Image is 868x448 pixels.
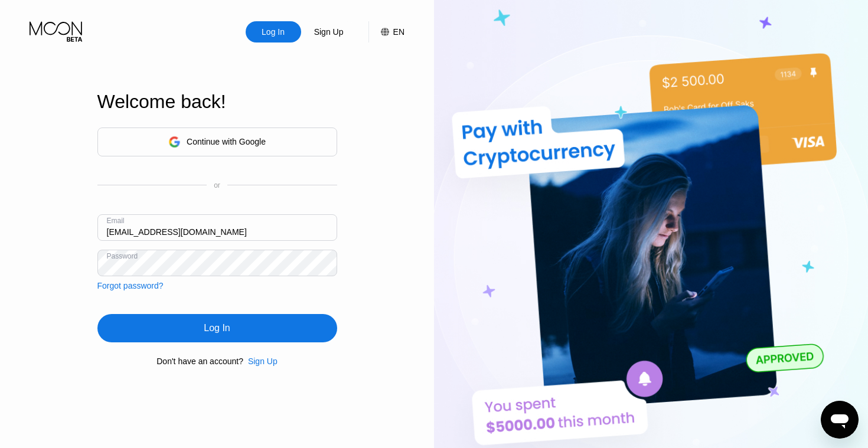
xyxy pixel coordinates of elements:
[246,21,301,42] div: Log In
[187,137,266,146] div: Continue with Google
[393,27,404,37] div: EN
[214,181,220,189] div: or
[368,21,404,42] div: EN
[107,217,125,225] div: Email
[97,281,164,290] div: Forgot password?
[313,26,345,38] div: Sign Up
[97,127,337,156] div: Continue with Google
[821,401,859,439] iframe: Pulsante per aprire la finestra di messaggistica
[301,21,357,42] div: Sign Up
[107,252,138,260] div: Password
[248,357,278,366] div: Sign Up
[97,91,337,113] div: Welcome back!
[156,357,243,366] div: Don't have an account?
[97,314,337,342] div: Log In
[260,26,286,38] div: Log In
[243,357,278,366] div: Sign Up
[204,322,230,334] div: Log In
